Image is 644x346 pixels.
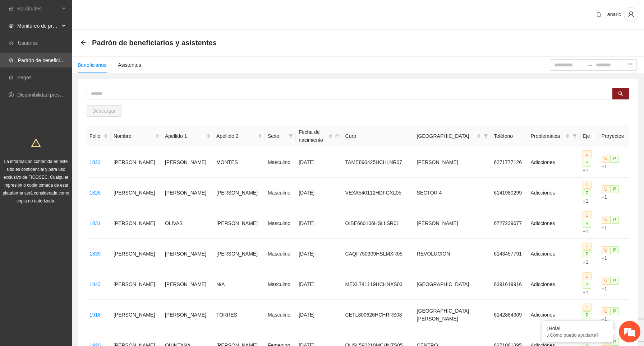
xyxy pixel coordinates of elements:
td: [PERSON_NAME] [111,300,162,330]
td: [PERSON_NAME] [414,208,491,239]
td: [PERSON_NAME] [414,147,491,178]
td: [PERSON_NAME] [162,300,213,330]
td: [PERSON_NAME] [111,269,162,300]
span: U [602,155,611,163]
td: [PERSON_NAME] [162,178,213,208]
span: P [583,311,591,319]
span: search [618,91,623,97]
td: [DATE] [296,178,342,208]
span: U [583,242,592,250]
td: [PERSON_NAME] [111,178,162,208]
td: [PERSON_NAME] [111,208,162,239]
span: Padrón de beneficiarios y asistentes [92,37,217,48]
span: U [583,272,592,280]
td: VEXA540112HDFGXL05 [342,178,414,208]
div: Back [80,40,86,46]
span: calendar [335,134,340,138]
span: arrow-left [80,40,86,46]
td: +1 [599,269,629,300]
span: eye [9,23,14,28]
td: Adicciones [528,208,580,239]
td: +1 [599,178,629,208]
span: U [602,185,611,193]
td: SECTOR 4 [414,178,491,208]
td: 6141980299 [491,178,528,208]
span: filter [287,131,294,141]
td: +1 [580,269,598,300]
span: P [610,307,619,315]
span: P [610,216,619,224]
span: P [583,220,591,228]
span: P [583,189,591,197]
td: [PERSON_NAME] [162,269,213,300]
span: P [610,185,619,193]
td: Adicciones [528,239,580,269]
td: CAQF750309HSLMXR05 [342,239,414,269]
td: Adicciones [528,147,580,178]
td: +1 [599,208,629,239]
td: [PERSON_NAME] [213,178,265,208]
span: U [602,246,611,254]
th: Colonia [414,125,491,147]
div: Chatee con nosotros ahora [37,37,121,46]
a: 1831 [89,220,101,226]
span: La información contenida en este sitio es confidencial y para uso exclusivo de FICOSEC. Cualquier... [3,159,69,204]
td: [PERSON_NAME] [111,147,162,178]
th: Folio [87,125,111,147]
span: Sexo [268,132,286,140]
td: OLIVAS [162,208,213,239]
td: [DATE] [296,269,342,300]
span: anaric [607,11,621,17]
div: ¡Hola! [547,326,608,331]
td: Masculino [265,269,296,300]
td: 6271777126 [491,147,528,178]
span: Apellido 2 [216,132,257,140]
td: [DATE] [296,300,342,330]
a: Padrón de beneficiarios [18,57,71,63]
span: to [587,62,593,68]
td: 6143457791 [491,239,528,269]
span: Monitoreo de proyectos [17,19,60,33]
th: Apellido 2 [213,125,265,147]
span: P [583,250,591,258]
span: P [610,246,619,254]
div: Minimizar ventana de chat en vivo [118,4,135,21]
span: filter [482,131,489,141]
td: [DATE] [296,208,342,239]
td: MEXL741119HCHNXS03 [342,269,414,300]
th: Eje [580,125,598,147]
button: bell [593,9,604,20]
span: Apellido 1 [165,132,205,140]
a: 1826 [89,190,101,196]
textarea: Escriba su mensaje y pulse “Intro” [4,196,137,221]
span: Estamos en línea. [42,96,99,168]
span: Folio [89,132,102,140]
td: MONTES [213,147,265,178]
span: calendar [334,127,341,145]
th: Teléfono [491,125,528,147]
th: Fecha de nacimiento [296,125,342,147]
td: +1 [580,300,598,330]
span: P [610,277,619,285]
td: OIBE660106HSLLSR01 [342,208,414,239]
span: U [602,277,611,285]
td: [PERSON_NAME] [111,239,162,269]
span: inbox [9,6,14,11]
span: Problemática [531,132,565,140]
span: filter [484,134,488,138]
th: Proyectos [599,125,629,147]
td: +1 [599,239,629,269]
a: Usuarios [18,40,38,46]
span: P [610,155,619,163]
span: filter [571,131,578,141]
td: [GEOGRAPHIC_DATA][PERSON_NAME] [414,300,491,330]
th: Apellido 1 [162,125,213,147]
a: 1918 [89,312,101,318]
button: search [612,88,629,99]
a: Disponibilidad presupuestal [17,92,79,98]
div: Beneficiarios [78,61,106,69]
span: U [583,181,592,189]
td: CETL800626HCHRRS08 [342,300,414,330]
span: Nombre [114,132,154,140]
a: 1823 [89,159,101,165]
